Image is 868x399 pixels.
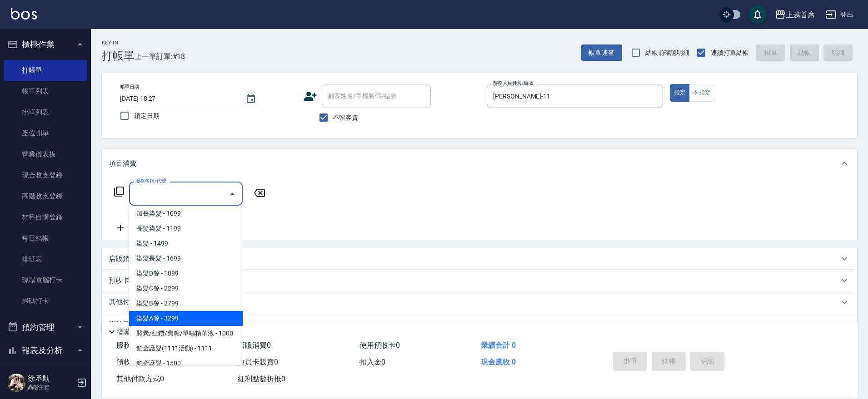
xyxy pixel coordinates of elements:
a: 高階收支登錄 [4,186,87,207]
span: 其他付款方式 0 [116,374,164,383]
p: 隱藏業績明細 [117,327,158,337]
a: 掃碼打卡 [4,291,87,311]
button: 上越首席 [771,5,818,24]
img: Person [7,374,25,392]
span: 染髮 - 1499 [129,236,243,251]
div: 其他付款方式 [102,291,857,313]
span: 使用預收卡 0 [359,341,400,350]
p: 店販銷售 [109,254,136,264]
span: 紅利點數折抵 0 [238,374,285,383]
label: 帳單日期 [120,84,139,90]
a: 現場電腦打卡 [4,270,87,291]
span: 加長染髮 - 1099 [129,206,243,221]
p: 項目消費 [109,159,136,168]
span: 酵素/紅鑽/焦糖/單噴精華液 - 1000 [129,326,243,341]
span: 鉑金護髮(1111活動) - 1111 [129,341,243,356]
div: 預收卡販賣 [102,270,857,291]
button: 指定 [670,84,690,102]
button: 報表及分析 [4,339,87,362]
a: 帳單列表 [4,81,87,102]
span: 現金應收 0 [481,358,516,366]
a: 掛單列表 [4,102,87,123]
a: 現金收支登錄 [4,165,87,186]
span: 染髮D餐 - 1899 [129,266,243,281]
input: YYYY/MM/DD hh:mm [120,91,236,106]
div: 上越首席 [786,9,815,20]
a: 營業儀表板 [4,144,87,165]
img: Logo [11,8,37,20]
span: 預收卡販賣 0 [116,358,157,366]
span: 染髮C餐 - 2299 [129,281,243,296]
span: 會員卡販賣 0 [238,358,278,366]
a: 排班表 [4,249,87,270]
p: 預收卡販賣 [109,276,143,286]
a: 報表目錄 [4,366,87,387]
span: 染髮A餐 - 3299 [129,311,243,326]
button: 登出 [822,6,857,23]
h3: 打帳單 [102,49,135,62]
a: 每日結帳 [4,228,87,249]
label: 服務名稱/代號 [135,177,166,184]
button: 櫃檯作業 [4,33,87,56]
span: 染髮長髮 - 1699 [129,251,243,266]
h5: 徐丞勛 [28,374,74,383]
span: 結帳前確認明細 [645,48,690,58]
button: Close [225,187,239,201]
button: Choose date, selected date is 2025-09-20 [240,88,262,110]
button: 帳單速查 [581,44,622,61]
div: 備註及來源 [102,313,857,335]
span: 染髮B餐 - 2799 [129,296,243,311]
span: 扣入金 0 [359,358,385,366]
span: 鎖定日期 [134,111,160,121]
a: 材料自購登錄 [4,207,87,227]
button: 預約管理 [4,315,87,339]
span: 店販消費 0 [238,341,271,350]
span: 服務消費 0 [116,341,150,350]
h2: Key In [102,40,135,46]
span: 連續打單結帳 [711,48,749,58]
button: save [748,5,767,24]
span: 上一筆訂單:#18 [135,51,185,62]
a: 座位開單 [4,123,87,143]
button: 不指定 [689,84,714,102]
div: 項目消費 [102,149,857,178]
span: 不留客資 [333,113,359,123]
span: 業績合計 0 [481,341,516,350]
span: 鉑金護髮 - 1500 [129,356,243,371]
a: 打帳單 [4,60,87,81]
p: 高階主管 [28,383,74,391]
label: 服務人員姓名/編號 [493,80,533,87]
span: 長髮染髮 - 1199 [129,221,243,236]
p: 其他付款方式 [109,297,155,307]
p: 備註及來源 [109,320,143,329]
div: 店販銷售 [102,248,857,270]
